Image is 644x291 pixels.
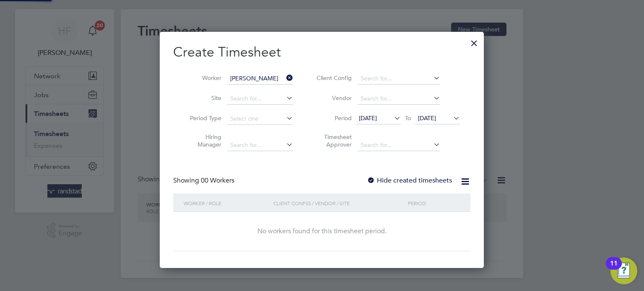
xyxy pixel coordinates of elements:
[314,114,352,122] label: Period
[227,73,293,85] input: Search for...
[358,73,440,85] input: Search for...
[314,74,352,82] label: Client Config
[184,114,221,122] label: Period Type
[182,193,271,213] div: Worker / Role
[227,139,293,151] input: Search for...
[173,176,236,185] div: Showing
[271,193,406,213] div: Client Config / Vendor / Site
[418,114,436,122] span: [DATE]
[314,133,352,148] label: Timesheet Approver
[358,93,440,105] input: Search for...
[314,94,352,102] label: Vendor
[359,114,377,122] span: [DATE]
[406,193,462,213] div: Period
[402,113,413,124] span: To
[367,176,452,185] label: Hide created timesheets
[358,139,440,151] input: Search for...
[227,113,293,125] input: Select one
[227,93,293,105] input: Search for...
[184,133,221,148] label: Hiring Manager
[184,74,221,82] label: Worker
[610,258,637,284] button: Open Resource Center, 11 new notifications
[182,227,462,236] div: No workers found for this timesheet period.
[201,176,234,185] span: 00 Workers
[610,263,618,274] div: 11
[184,94,221,102] label: Site
[173,44,470,61] h2: Create Timesheet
